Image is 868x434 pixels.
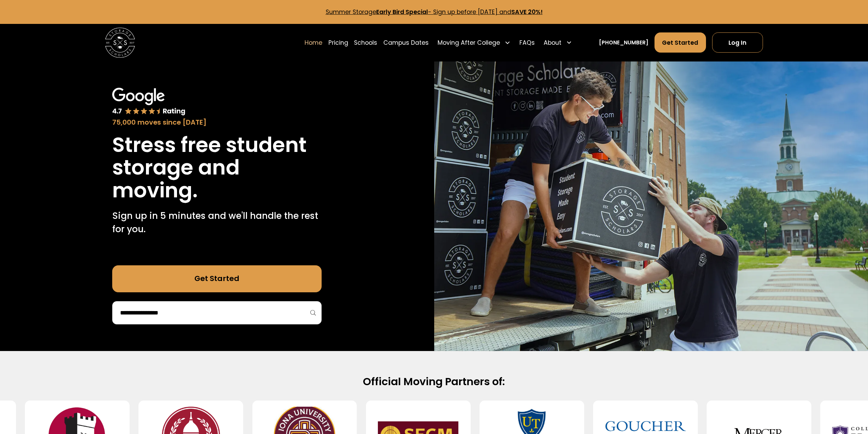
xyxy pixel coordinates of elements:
img: Google 4.7 star rating [112,88,186,116]
div: About [541,32,575,53]
div: About [544,38,561,47]
a: Home [305,32,322,53]
a: Schools [354,32,377,53]
div: Moving After College [435,32,513,53]
h1: Stress free student storage and moving. [112,134,322,201]
a: [PHONE_NUMBER] [599,39,648,46]
a: Pricing [328,32,348,53]
a: Get Started [112,265,322,292]
strong: Early Bird Special [376,8,428,16]
p: Sign up in 5 minutes and we'll handle the rest for you. [112,209,322,236]
h2: Official Moving Partners of: [195,375,673,389]
a: Summer StorageEarly Bird Special- Sign up before [DATE] andSAVE 20%! [326,8,543,16]
div: 75,000 moves since [DATE] [112,117,322,128]
a: Campus Dates [383,32,429,53]
a: Log In [712,32,763,53]
a: Get Started [654,32,706,53]
div: Moving After College [438,38,500,47]
strong: SAVE 20%! [511,8,543,16]
img: Storage Scholars main logo [105,28,135,58]
a: FAQs [519,32,535,53]
a: home [105,28,135,58]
